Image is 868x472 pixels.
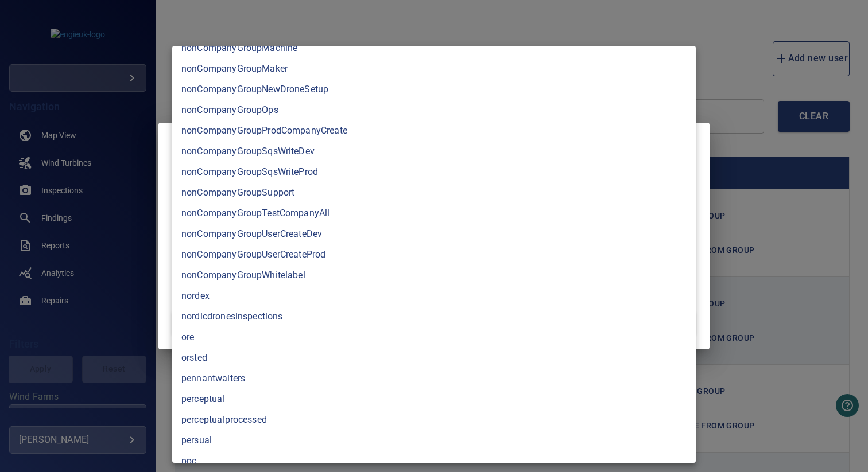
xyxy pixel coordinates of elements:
li: nonCompanyGroupUserCreateDev [172,224,696,244]
li: nonCompanyGroupSqsWriteProd [172,162,696,182]
li: nonCompanyGroupMaker [172,58,696,79]
li: orsted [172,348,696,368]
li: nordex [172,286,696,306]
li: nonCompanyGroupSqsWriteDev [172,141,696,162]
li: nonCompanyGroupTestCompanyAll [172,203,696,224]
li: ppc [172,451,696,471]
li: perceptual [172,389,696,409]
li: nonCompanyGroupProdCompanyCreate [172,120,696,141]
li: nordicdronesinspections [172,306,696,327]
li: persual [172,430,696,451]
li: nonCompanyGroupUserCreateProd [172,244,696,265]
li: pennantwalters [172,368,696,389]
li: ore [172,327,696,348]
li: nonCompanyGroupSupport [172,182,696,203]
li: nonCompanyGroupWhitelabel [172,265,696,286]
li: perceptualprocessed [172,409,696,430]
li: nonCompanyGroupMachine [172,38,696,58]
li: nonCompanyGroupOps [172,100,696,120]
li: nonCompanyGroupNewDroneSetup [172,79,696,100]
